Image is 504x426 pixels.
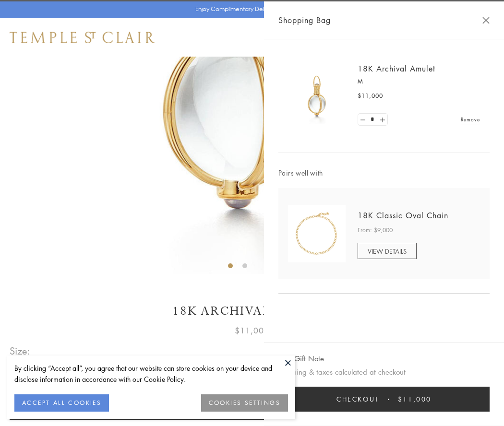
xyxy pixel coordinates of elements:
[235,324,269,337] span: $11,000
[10,303,494,319] h1: 18K Archival Amulet
[278,167,490,178] span: Pairs well with
[358,225,393,235] span: From: $9,000
[358,77,480,86] p: M
[10,32,155,43] img: Temple St. Clair
[288,205,346,262] img: N88865-OV18
[278,387,490,412] button: Checkout $11,000
[358,243,417,259] a: VIEW DETAILS
[336,394,379,404] span: Checkout
[14,363,288,385] div: By clicking “Accept all”, you agree that our website can store cookies on your device and disclos...
[398,394,432,404] span: $11,000
[14,394,109,412] button: ACCEPT ALL COOKIES
[278,14,331,26] span: Shopping Bag
[358,114,368,126] a: Set quantity to 0
[482,17,490,24] button: Close Shopping Bag
[278,366,490,378] p: Shipping & taxes calculated at checkout
[461,114,480,125] a: Remove
[358,63,435,74] a: 18K Archival Amulet
[368,247,407,256] span: VIEW DETAILS
[288,67,346,125] img: 18K Archival Amulet
[377,114,387,126] a: Set quantity to 2
[195,4,304,14] p: Enjoy Complimentary Delivery & Returns
[201,394,288,412] button: COOKIES SETTINGS
[358,210,448,221] a: 18K Classic Oval Chain
[278,353,324,365] button: Add Gift Note
[358,91,383,101] span: $11,000
[10,343,31,359] span: Size:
